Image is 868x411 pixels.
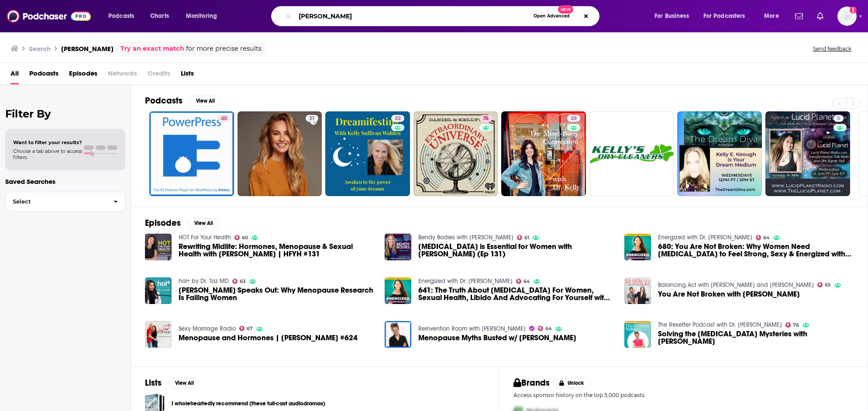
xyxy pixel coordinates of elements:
span: 60 [242,236,248,240]
button: open menu [102,9,145,23]
a: 63 [232,279,246,284]
span: 31 [309,114,315,123]
img: User Profile [837,7,857,26]
span: 40 [221,114,227,123]
span: New [558,5,574,14]
a: 40 [149,111,234,196]
span: For Business [654,10,689,22]
a: 641: The Truth About Testosterone For Women, Sexual Health, Libido And Advocating For Yourself wi... [385,277,411,304]
a: 76 [785,322,799,328]
span: You Are Not Broken with [PERSON_NAME] [658,290,800,298]
a: 5 [765,111,850,196]
span: Select [6,199,107,204]
span: Menopause Myths Busted w/ [PERSON_NAME] [418,334,576,342]
a: Tamsen Fadal Speaks Out: Why Menopause Research Is Failing Women [145,277,172,304]
button: View All [188,218,219,228]
span: Charts [150,10,169,22]
a: You Are Not Broken with Dr. Kelly Casperson [658,290,800,298]
a: 28 [567,115,580,122]
span: 65 [825,283,831,287]
svg: Add a profile image [850,7,857,14]
span: For Podcasters [703,10,745,22]
span: 680: You Are Not Broken: Why Women Need [MEDICAL_DATA] to Feel Strong, Sexy & Energized with [PER... [658,243,854,258]
button: Show profile menu [837,7,857,26]
a: 5 [834,115,844,122]
button: View All [189,96,221,106]
span: Episodes [69,66,97,84]
img: You Are Not Broken with Dr. Kelly Casperson [624,277,651,304]
span: [MEDICAL_DATA] is Essential for Women with [PERSON_NAME] (Ep 131) [418,243,614,258]
span: 32 [395,114,401,123]
a: Tamsen Fadal Speaks Out: Why Menopause Research Is Failing Women [179,287,374,301]
span: 64 [524,280,530,283]
span: 61 [524,236,529,240]
span: Choose a tab above to access filters. [13,148,82,160]
span: 76 [793,323,799,327]
span: 28 [571,114,577,123]
span: 76 [483,114,489,123]
a: 32 [325,111,410,196]
a: Reinvention Room with Allison Hare [418,325,526,332]
a: Show notifications dropdown [792,9,806,24]
a: 64 [538,326,552,331]
span: [PERSON_NAME] Speaks Out: Why Menopause Research Is Failing Women [179,287,374,301]
a: Testosterone is Essential for Women with Dr. Kelly Casperson (Ep 131) [418,243,614,258]
span: Menopause and Hormones | [PERSON_NAME] #624 [179,334,358,342]
a: hol+ by Dr. Taz MD [179,277,229,285]
a: Lists [181,66,194,84]
img: Testosterone is Essential for Women with Dr. Kelly Casperson (Ep 131) [385,234,411,260]
a: Menopause Myths Busted w/ Dr. Kelly Casperson [418,334,576,342]
a: ListsView All [145,377,200,388]
span: 641: The Truth About [MEDICAL_DATA] For Women, Sexual Health, Libido And Advocating For Yourself ... [418,287,614,301]
button: open menu [180,9,228,23]
a: Energized with Dr. Mariza [658,234,752,241]
a: Show notifications dropdown [813,9,827,24]
a: 64 [516,279,530,284]
a: 61 [517,235,530,240]
a: 28 [501,111,586,196]
span: Open Advanced [534,14,570,18]
span: More [764,10,779,22]
button: open menu [648,9,700,23]
img: Menopause and Hormones | Dr Kelly Casperson #624 [145,321,172,348]
span: 5 [837,114,840,123]
a: PodcastsView All [145,95,221,106]
span: Credits [148,66,170,84]
span: 64 [545,327,552,331]
img: 680: You Are Not Broken: Why Women Need Testosterone to Feel Strong, Sexy & Energized with Dr. Ke... [624,234,651,260]
span: 64 [763,236,770,240]
img: Menopause Myths Busted w/ Dr. Kelly Casperson [385,321,411,348]
span: Monitoring [186,10,217,22]
a: 67 [239,326,253,331]
span: for more precise results [186,44,262,54]
a: Solving the Testosterone Mysteries with Dr. Kelly Casperson [658,330,854,345]
a: Bendy Bodies with Dr. Linda Bluestein [418,234,513,241]
a: 31 [306,115,318,122]
span: 67 [247,327,253,331]
a: Rewriting Midlife: Hormones, Menopause & Sexual Health with Dr. Kelly Casperson | HFYH #131 [179,243,374,258]
span: Rewriting Midlife: Hormones, Menopause & Sexual Health with [PERSON_NAME] | HFYH #131 [179,243,374,258]
a: 32 [391,115,404,122]
a: I wholeheartedly recommend (these full-cast audiodramas) [172,399,325,408]
a: 65 [817,282,831,287]
img: Rewriting Midlife: Hormones, Menopause & Sexual Health with Dr. Kelly Casperson | HFYH #131 [145,234,172,260]
h2: Lists [145,377,162,388]
a: 31 [238,111,322,196]
button: open menu [698,9,758,23]
a: Podchaser - Follow, Share and Rate Podcasts [7,8,91,24]
h2: Filter By [5,107,125,120]
button: Select [5,192,125,211]
span: 63 [240,280,246,283]
a: Sexy Marriage Radio [179,325,236,332]
a: 680: You Are Not Broken: Why Women Need Testosterone to Feel Strong, Sexy & Energized with Dr. Ke... [658,243,854,258]
span: Podcasts [108,10,134,22]
a: 40 [217,115,231,122]
a: EpisodesView All [145,218,219,228]
img: Solving the Testosterone Mysteries with Dr. Kelly Casperson [624,321,651,348]
a: 641: The Truth About Testosterone For Women, Sexual Health, Libido And Advocating For Yourself wi... [418,287,614,301]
